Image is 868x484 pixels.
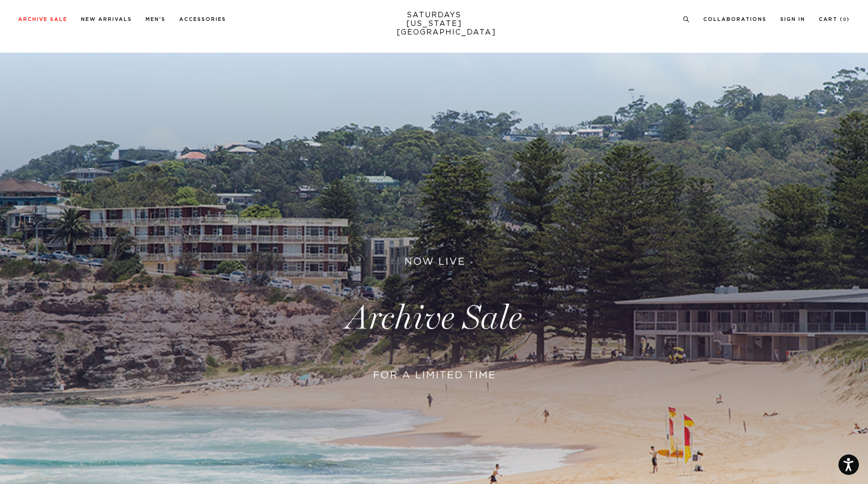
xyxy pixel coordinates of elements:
a: Sign In [780,17,805,22]
a: Collaborations [703,17,767,22]
a: Men's [146,17,166,22]
a: Cart (0) [819,17,850,22]
a: SATURDAYS[US_STATE][GEOGRAPHIC_DATA] [397,11,472,37]
a: Archive Sale [18,17,67,22]
small: 0 [843,18,847,22]
a: New Arrivals [81,17,132,22]
a: Accessories [179,17,226,22]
